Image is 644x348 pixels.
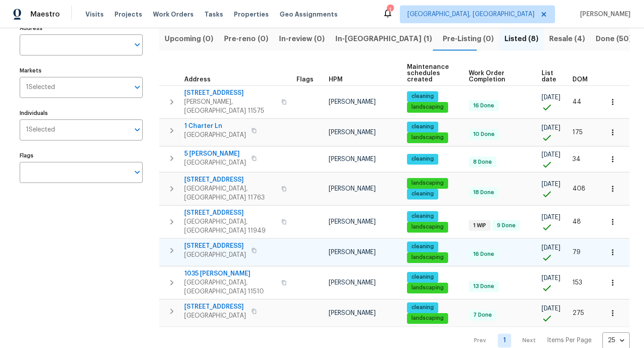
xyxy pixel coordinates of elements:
[131,123,144,136] button: Open
[153,10,194,19] span: Work Orders
[335,33,432,45] span: In-[GEOGRAPHIC_DATA] (1)
[131,81,144,93] button: Open
[408,304,437,311] span: cleaning
[20,153,143,158] label: Flags
[184,269,276,278] span: 1035 [PERSON_NAME]
[234,10,269,19] span: Properties
[408,314,447,322] span: landscaping
[184,76,211,83] span: Address
[408,254,447,261] span: landscaping
[572,219,581,225] span: 48
[470,222,490,229] span: 1 WIP
[165,33,213,45] span: Upcoming (0)
[493,222,519,229] span: 9 Done
[542,125,560,131] span: [DATE]
[329,280,376,286] span: [PERSON_NAME]
[184,311,246,320] span: [GEOGRAPHIC_DATA]
[329,186,376,192] span: [PERSON_NAME]
[329,219,376,225] span: [PERSON_NAME]
[470,283,498,290] span: 13 Done
[184,217,276,235] span: [GEOGRAPHIC_DATA], [GEOGRAPHIC_DATA] 11949
[408,155,437,163] span: cleaning
[470,158,496,166] span: 8 Done
[26,84,55,91] span: 1 Selected
[329,249,376,255] span: [PERSON_NAME]
[114,10,142,19] span: Projects
[408,212,437,220] span: cleaning
[498,334,511,348] a: Goto page 1
[542,70,557,83] span: List date
[184,242,246,250] span: [STREET_ADDRESS]
[542,94,560,101] span: [DATE]
[596,33,631,45] span: Done (50)
[20,25,143,31] label: Address
[549,33,585,45] span: Resale (4)
[329,76,343,83] span: HPM
[26,126,55,134] span: 1 Selected
[184,302,246,311] span: [STREET_ADDRESS]
[184,98,276,115] span: [PERSON_NAME], [GEOGRAPHIC_DATA] 11575
[572,76,588,83] span: DOM
[329,310,376,316] span: [PERSON_NAME]
[443,33,494,45] span: Pre-Listing (0)
[542,306,560,312] span: [DATE]
[542,245,560,251] span: [DATE]
[20,68,143,73] label: Markets
[184,131,246,140] span: [GEOGRAPHIC_DATA]
[280,10,338,19] span: Geo Assignments
[30,10,60,19] span: Maestro
[297,76,314,83] span: Flags
[408,223,447,231] span: landscaping
[184,122,246,131] span: 1 Charter Ln
[408,123,437,131] span: cleaning
[572,186,585,192] span: 408
[542,214,560,221] span: [DATE]
[470,311,496,319] span: 7 Done
[407,10,534,19] span: [GEOGRAPHIC_DATA], [GEOGRAPHIC_DATA]
[572,156,580,162] span: 34
[572,129,583,136] span: 175
[542,181,560,187] span: [DATE]
[542,275,560,281] span: [DATE]
[408,284,447,292] span: landscaping
[408,190,437,198] span: cleaning
[572,310,584,316] span: 275
[184,158,246,167] span: [GEOGRAPHIC_DATA]
[184,149,246,158] span: 5 [PERSON_NAME]
[224,33,268,45] span: Pre-reno (0)
[470,250,498,258] span: 16 Done
[408,134,447,141] span: landscaping
[131,166,144,178] button: Open
[408,179,447,187] span: landscaping
[408,103,447,111] span: landscaping
[184,208,276,217] span: [STREET_ADDRESS]
[329,99,376,105] span: [PERSON_NAME]
[184,89,276,98] span: [STREET_ADDRESS]
[408,273,437,281] span: cleaning
[470,102,498,110] span: 16 Done
[184,278,276,296] span: [GEOGRAPHIC_DATA], [GEOGRAPHIC_DATA] 11510
[572,249,580,255] span: 79
[329,156,376,162] span: [PERSON_NAME]
[184,250,246,259] span: [GEOGRAPHIC_DATA]
[131,38,144,51] button: Open
[329,129,376,136] span: [PERSON_NAME]
[387,5,393,14] div: 1
[572,99,581,105] span: 44
[470,189,498,196] span: 18 Done
[547,336,592,345] p: Items Per Page
[407,64,453,83] span: Maintenance schedules created
[204,11,223,17] span: Tasks
[542,152,560,158] span: [DATE]
[184,175,276,184] span: [STREET_ADDRESS]
[470,131,498,138] span: 10 Done
[408,243,437,250] span: cleaning
[572,280,582,286] span: 153
[20,110,143,116] label: Individuals
[469,70,526,83] span: Work Order Completion
[408,93,437,100] span: cleaning
[576,10,631,19] span: [PERSON_NAME]
[504,33,538,45] span: Listed (8)
[85,10,104,19] span: Visits
[279,33,325,45] span: In-review (0)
